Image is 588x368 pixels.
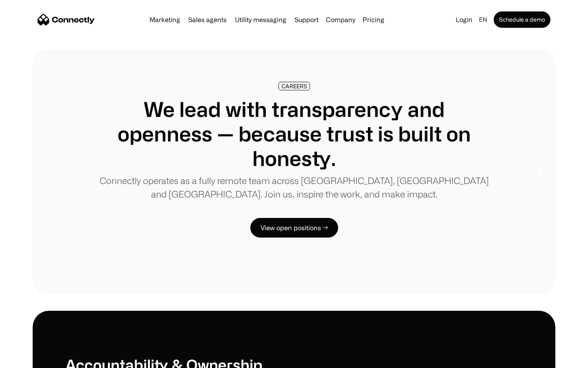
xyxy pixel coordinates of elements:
ul: Language list [16,354,49,365]
div: Company [323,14,358,25]
a: Sales agents [185,16,230,23]
aside: Language selected: English [8,353,49,365]
div: 1 of 8 [33,49,555,294]
div: CAREERS [281,83,307,89]
a: Utility messaging [232,16,290,23]
div: en [479,14,487,25]
a: Schedule a demo [494,11,550,28]
a: View open positions → [250,218,338,238]
a: Pricing [359,16,388,23]
p: Connectly operates as a fully remote team across [GEOGRAPHIC_DATA], [GEOGRAPHIC_DATA] and [GEOGRA... [98,174,490,201]
div: Company [326,14,355,25]
a: home [38,13,95,26]
a: Login [452,14,476,25]
div: next slide [523,131,555,213]
div: en [476,14,492,25]
a: Support [291,16,322,23]
a: Marketing [146,16,183,23]
div: carousel [33,49,555,294]
h1: We lead with transparency and openness — because trust is built on honesty. [98,97,490,171]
